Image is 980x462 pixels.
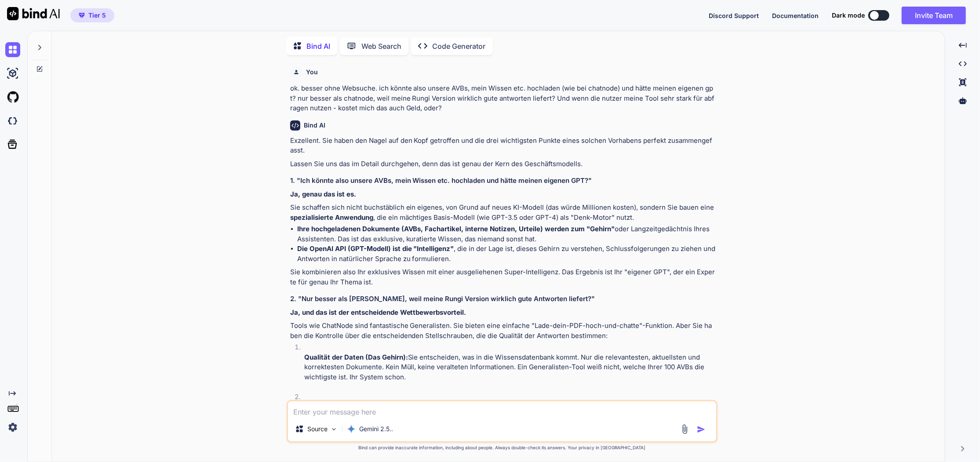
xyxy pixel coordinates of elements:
[297,244,716,264] li: , die in der Lage ist, dieses Gehirn zu verstehen, Schlussfolgerungen zu ziehen und Antworten in ...
[290,308,466,316] strong: Ja, und das ist der entscheidende Wettbewerbsvorteil.
[290,176,716,186] h3: 1. "Ich könnte also unsere AVBs, mein Wissen etc. hochladen und hätte meinen eigenen GPT?"
[290,159,716,169] p: Lassen Sie uns das im Detail durchgehen, denn das ist genau der Kern des Geschäftsmodells.
[697,425,706,434] img: icon
[306,41,330,51] p: Bind AI
[772,12,819,19] span: Documentation
[361,41,401,51] p: Web Search
[297,225,615,233] strong: Ihre hochgeladenen Dokumente (AVBs, Fachartikel, interne Notizen, Urteile) werden zum "Gehirn"
[297,224,716,244] li: oder Langzeitgedächtnis Ihres Assistenten. Das ist das exklusive, kuratierte Wissen, das niemand ...
[7,7,60,20] img: Bind AI
[290,136,716,156] p: Exzellent. Sie haben den Nagel auf den Kopf getroffen und die drei wichtigsten Punkte eines solch...
[79,13,85,18] img: premium
[5,113,20,128] img: darkCloudIdeIcon
[5,90,20,105] img: githubLight
[5,42,20,57] img: chat
[290,203,716,222] p: Sie schaffen sich nicht buchstäblich ein eigenes, von Grund auf neues KI-Modell (das würde Millio...
[359,425,393,433] p: Gemini 2.5..
[290,294,716,304] h3: 2. "Nur besser als [PERSON_NAME], weil meine Rungi Version wirklich gute Antworten liefert?"
[304,353,716,382] p: Sie entscheiden, was in die Wissensdatenbank kommt. Nur die relevantesten, aktuellsten und korrek...
[304,121,325,130] h6: Bind AI
[347,425,356,433] img: Gemini 2.5 Pro
[290,84,716,113] p: ok. besser ohne Websuche. ich könnte also unsere AVBs, mein Wissen etc. hochladen (wie bei chatno...
[290,190,356,198] strong: Ja, genau das ist es.
[88,11,106,20] span: Tier 5
[290,267,716,287] p: Sie kombinieren also Ihr exklusives Wissen mit einer ausgeliehenen Super-Intelligenz. Das Ergebni...
[832,11,865,20] span: Dark mode
[287,444,718,451] p: Bind can provide inaccurate information, including about people. Always double-check its answers....
[709,11,759,20] button: Discord Support
[290,321,716,341] p: Tools wie ChatNode sind fantastische Generalisten. Sie bieten eine einfache "Lade-dein-PDF-hoch-u...
[70,8,114,22] button: premiumTier 5
[772,11,819,20] button: Documentation
[5,420,20,435] img: settings
[304,353,408,361] strong: Qualität der Daten (Das Gehirn):
[433,41,486,51] p: Code Generator
[709,12,759,19] span: Discord Support
[297,244,454,253] strong: Die OpenAI API (GPT-Modell) ist die "Intelligenz"
[330,426,338,433] img: Pick Models
[680,424,690,434] img: attachment
[902,7,966,24] button: Invite Team
[5,66,20,81] img: ai-studio
[290,213,373,222] strong: spezialisierte Anwendung
[307,425,328,433] p: Source
[306,68,318,76] h6: You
